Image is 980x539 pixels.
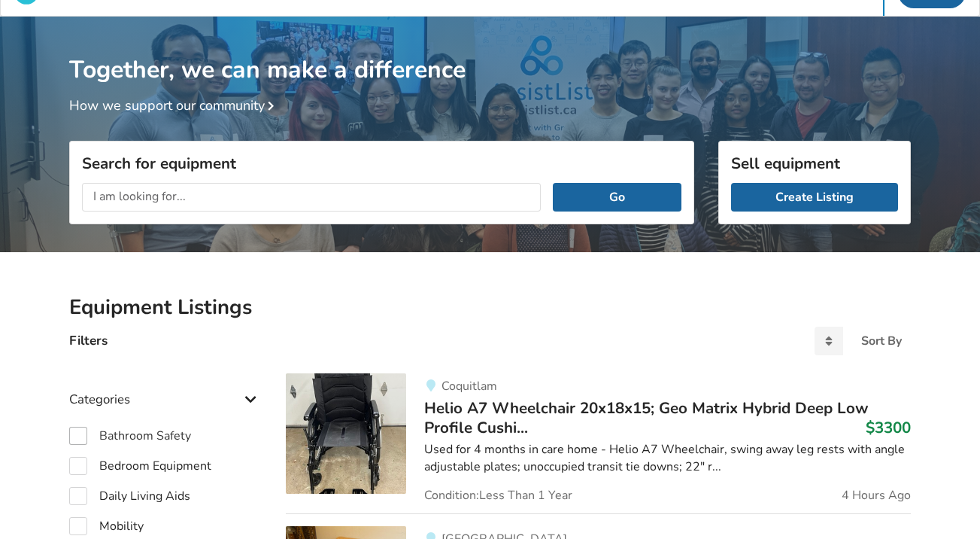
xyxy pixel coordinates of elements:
[69,517,144,535] label: Mobility
[553,183,681,212] button: Go
[69,487,190,505] label: Daily Living Aids
[82,183,541,212] input: I am looking for...
[69,457,211,475] label: Bedroom Equipment
[842,489,911,501] span: 4 Hours Ago
[82,154,681,173] h3: Search for equipment
[69,427,191,445] label: Bathroom Safety
[69,96,280,114] a: How we support our community
[424,489,572,501] span: Condition: Less Than 1 Year
[69,17,911,85] h1: Together, we can make a difference
[861,335,902,347] div: Sort By
[424,441,911,476] div: Used for 4 months in care home - Helio A7 Wheelchair, swing away leg rests with angle adjustable ...
[286,373,406,494] img: mobility-helio a7 wheelchair 20x18x15; geo matrix hybrid deep low profile cushion (brand new) 20x...
[866,418,911,437] h3: $3300
[286,373,911,513] a: mobility-helio a7 wheelchair 20x18x15; geo matrix hybrid deep low profile cushion (brand new) 20x...
[424,397,869,438] span: Helio A7 Wheelchair 20x18x15; Geo Matrix Hybrid Deep Low Profile Cushi...
[731,154,898,173] h3: Sell equipment
[731,183,898,212] a: Create Listing
[441,378,497,394] span: Coquitlam
[69,332,108,349] h4: Filters
[69,361,262,415] div: Categories
[69,294,911,321] h2: Equipment Listings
